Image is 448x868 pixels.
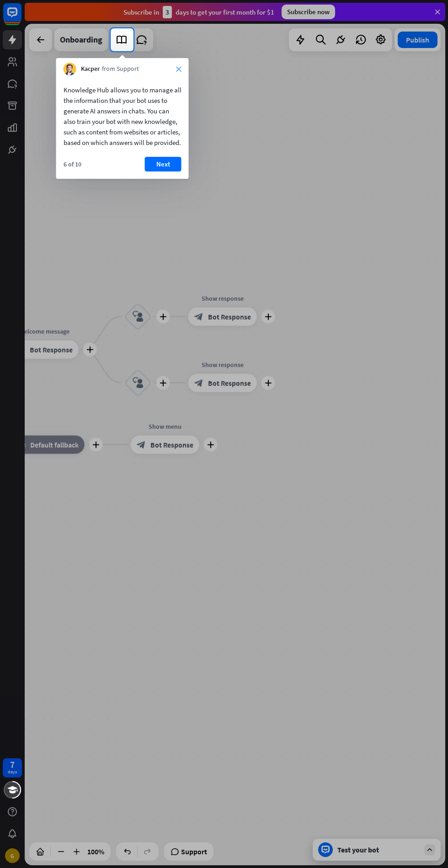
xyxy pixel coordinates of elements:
button: Open LiveChat chat widget [7,4,35,31]
span: Kacper [81,64,100,74]
i: close [176,66,181,72]
span: from Support [102,64,139,74]
div: Knowledge Hub allows you to manage all the information that your bot uses to generate AI answers ... [64,85,181,148]
div: 6 of 10 [64,160,81,168]
button: Next [145,157,181,171]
